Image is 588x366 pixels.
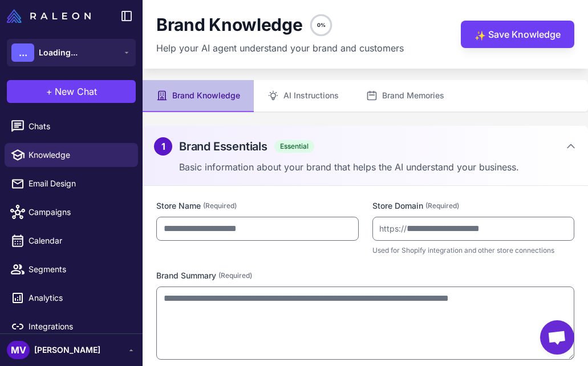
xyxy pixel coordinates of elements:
img: Raleon Logo [7,9,91,23]
button: ✨Save Knowledge [461,21,574,48]
button: AI Instructions [254,80,352,112]
span: Knowledge [29,149,129,161]
p: Basic information about your brand that helps the AI understand your business. [179,160,577,174]
a: Analytics [5,286,138,310]
span: Essential [274,140,314,153]
span: Campaigns [29,206,129,218]
button: Brand Knowledge [143,80,254,112]
span: Loading... [39,46,78,59]
p: Help your AI agent understand your brand and customers [156,41,404,55]
h2: Brand Essentials [179,138,267,155]
div: ... [11,43,34,62]
span: Email Design [29,177,129,190]
div: MV [7,341,30,359]
span: ✨ [475,29,484,38]
a: Chats [5,114,138,138]
div: Open chat [540,320,574,355]
span: + [46,85,52,98]
span: Integrations [29,320,129,333]
h1: Brand Knowledge [156,14,303,36]
button: ...Loading... [7,39,136,66]
button: +New Chat [7,80,136,103]
span: (Required) [425,201,459,211]
a: Calendar [5,229,138,253]
a: Knowledge [5,143,138,167]
label: Brand Summary [156,269,574,282]
span: Analytics [29,292,129,304]
div: 1 [154,137,172,156]
span: Chats [29,120,129,133]
span: (Required) [218,270,252,281]
span: [PERSON_NAME] [34,344,100,356]
a: Segments [5,257,138,281]
a: Email Design [5,172,138,196]
span: (Required) [203,201,237,211]
text: 0% [317,22,325,28]
a: Integrations [5,315,138,339]
span: Calendar [29,234,129,247]
button: Brand Memories [352,80,458,112]
a: Campaigns [5,200,138,224]
label: Store Domain [372,200,575,212]
a: Raleon Logo [7,9,95,23]
span: Segments [29,263,129,276]
label: Store Name [156,200,359,212]
span: New Chat [55,85,97,98]
p: Used for Shopify integration and other store connections [372,245,575,256]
